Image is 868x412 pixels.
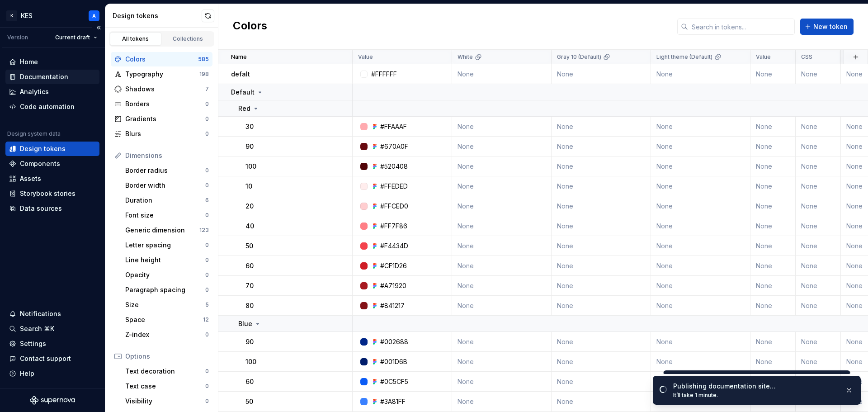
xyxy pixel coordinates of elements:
[750,276,796,296] td: None
[198,56,209,63] div: 585
[245,397,253,406] p: 50
[205,286,209,294] div: 0
[233,19,267,35] h2: Colors
[20,102,75,111] div: Code automation
[125,270,205,279] div: Opacity
[452,256,552,276] td: None
[673,382,838,391] div: Publishing documentation site…
[205,115,209,123] div: 0
[125,352,209,361] div: Options
[5,156,99,171] a: Components
[796,216,841,236] td: None
[796,156,841,176] td: None
[165,35,211,43] div: Collections
[750,117,796,137] td: None
[205,100,209,108] div: 0
[111,67,212,81] a: Typography198
[552,64,651,84] td: None
[552,392,651,412] td: None
[30,396,75,405] svg: Supernova Logo
[205,383,209,390] div: 0
[125,181,205,190] div: Border width
[92,12,96,19] div: A
[796,236,841,256] td: None
[125,114,205,123] div: Gradients
[245,122,254,131] p: 30
[122,394,212,408] a: Visibility0
[5,351,99,366] button: Contact support
[20,309,61,318] div: Notifications
[552,216,651,236] td: None
[750,196,796,216] td: None
[111,52,212,66] a: Colors585
[552,137,651,156] td: None
[245,202,254,211] p: 20
[245,377,254,386] p: 60
[673,392,838,399] div: It’ll take 1 minute.
[750,64,796,84] td: None
[750,156,796,176] td: None
[111,97,212,111] a: Borders0
[651,196,750,216] td: None
[380,337,408,346] div: #002688
[552,236,651,256] td: None
[651,216,750,236] td: None
[20,354,71,363] div: Contact support
[125,166,205,175] div: Border radius
[125,226,199,235] div: Generic dimension
[125,99,205,109] div: Borders
[756,53,771,61] p: Value
[199,71,209,78] div: 198
[21,11,33,20] div: KES
[651,176,750,196] td: None
[125,70,199,79] div: Typography
[452,176,552,196] td: None
[380,281,406,290] div: #A71920
[245,142,254,151] p: 90
[7,130,61,137] div: Design system data
[750,256,796,276] td: None
[231,88,255,97] p: Default
[231,70,250,79] p: defalt
[552,296,651,316] td: None
[125,367,205,376] div: Text decoration
[380,397,406,406] div: #3A81FF
[458,53,473,61] p: White
[5,322,99,336] button: Search ⌘K
[238,319,252,328] p: Blue
[5,85,99,99] a: Analytics
[122,238,212,252] a: Letter spacing0
[380,162,408,171] div: #520408
[205,130,209,137] div: 0
[245,242,253,251] p: 50
[125,315,203,324] div: Space
[750,216,796,236] td: None
[125,256,205,265] div: Line height
[125,196,205,205] div: Duration
[452,216,552,236] td: None
[452,156,552,176] td: None
[20,204,62,213] div: Data sources
[796,332,841,352] td: None
[5,366,99,381] button: Help
[205,331,209,338] div: 0
[122,313,212,327] a: Space12
[452,276,552,296] td: None
[380,301,405,310] div: #841217
[122,327,212,342] a: Z-index0
[125,241,205,250] div: Letter spacing
[111,112,212,126] a: Gradients0
[125,382,205,391] div: Text case
[452,332,552,352] td: None
[238,104,250,113] p: Red
[245,281,254,290] p: 70
[5,70,99,84] a: Documentation
[5,336,99,351] a: Settings
[813,22,848,31] span: New token
[651,236,750,256] td: None
[656,53,712,61] p: Light theme (Default)
[5,55,99,69] a: Home
[92,21,105,34] button: Collapse sidebar
[380,261,407,270] div: #CF1D26
[20,72,68,81] div: Documentation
